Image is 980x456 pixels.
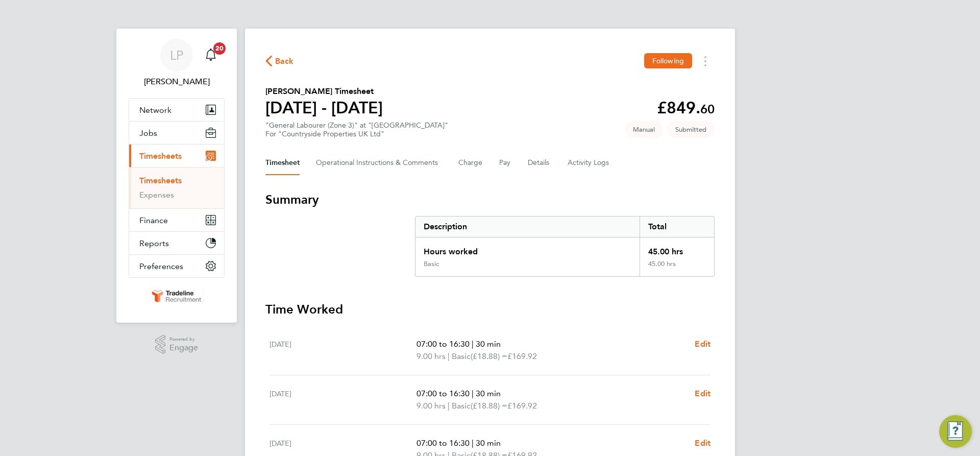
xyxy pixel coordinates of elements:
span: Reports [139,238,169,248]
span: 30 min [476,389,501,398]
button: Timesheets [129,145,224,167]
a: LP[PERSON_NAME] [129,39,225,88]
span: | [472,389,474,398]
div: Basic [424,260,439,268]
a: Powered byEngage [155,335,199,354]
button: Activity Logs [568,151,610,175]
button: Reports [129,232,224,254]
nav: Main navigation [116,29,237,323]
a: Expenses [139,190,174,200]
a: Edit [695,338,710,350]
span: 60 [700,102,715,116]
span: Edit [695,389,710,398]
app-decimal: £849. [657,98,715,117]
div: Description [415,217,640,237]
span: Basic [452,350,471,363]
span: | [448,401,450,411]
img: tradelinerecruitment-logo-retina.png [150,288,203,304]
h2: [PERSON_NAME] Timesheet [265,85,383,98]
div: [DATE] [269,388,416,412]
button: Timesheets Menu [696,53,715,69]
span: 30 min [476,438,501,448]
a: Timesheets [139,176,182,185]
div: 45.00 hrs [640,260,714,276]
button: Engage Resource Center [939,415,972,448]
h1: [DATE] - [DATE] [265,98,383,118]
button: Operational Instructions & Comments [316,151,442,175]
span: Lauren Pearson [129,76,225,88]
button: Details [528,151,551,175]
div: Hours worked [415,237,640,260]
span: LP [170,49,183,62]
span: Following [652,56,684,65]
span: 07:00 to 16:30 [416,389,470,398]
span: Back [275,55,294,67]
span: Jobs [139,128,157,138]
span: 9.00 hrs [416,351,446,361]
h3: Summary [265,191,715,208]
span: 20 [213,42,226,55]
button: Pay [499,151,511,175]
div: "General Labourer (Zone 3)" at "[GEOGRAPHIC_DATA]" [265,121,448,138]
span: | [472,438,474,448]
span: This timesheet is Submitted. [667,121,715,138]
button: Charge [458,151,483,175]
button: Finance [129,209,224,231]
a: Edit [695,437,710,449]
div: Summary [415,216,715,277]
div: Total [640,217,714,237]
button: Back [265,55,294,67]
span: Engage [169,344,198,352]
span: Timesheets [139,151,182,161]
div: For "Countryside Properties UK Ltd" [265,130,448,138]
span: Finance [139,215,168,225]
span: £169.92 [507,351,537,361]
h3: Time Worked [265,301,715,318]
span: Powered by [169,335,198,344]
span: 30 min [476,339,501,349]
button: Following [644,53,692,68]
span: 07:00 to 16:30 [416,339,470,349]
div: [DATE] [269,338,416,363]
span: Preferences [139,261,183,271]
span: (£18.88) = [471,351,507,361]
a: Edit [695,388,710,400]
span: | [472,339,474,349]
div: Timesheets [129,167,224,208]
span: | [448,351,450,361]
span: Basic [452,400,471,412]
a: 20 [201,39,221,71]
span: £169.92 [507,401,537,411]
button: Timesheet [265,151,300,175]
a: Go to home page [129,288,225,304]
span: Edit [695,438,710,448]
span: This timesheet was manually created. [625,121,663,138]
span: Edit [695,339,710,349]
span: 9.00 hrs [416,401,446,411]
span: (£18.88) = [471,401,507,411]
span: 07:00 to 16:30 [416,438,470,448]
span: Network [139,105,171,115]
button: Jobs [129,122,224,144]
button: Preferences [129,255,224,277]
button: Network [129,99,224,121]
div: 45.00 hrs [640,237,714,260]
